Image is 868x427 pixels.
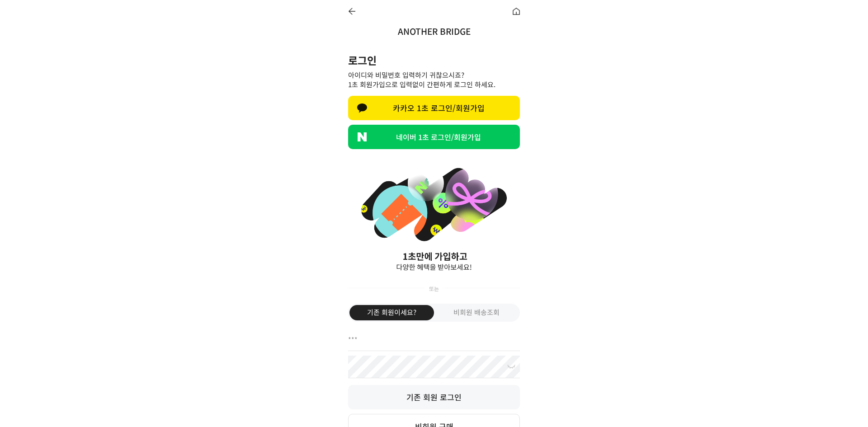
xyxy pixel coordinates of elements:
a: 카카오 1초 로그인/회원가입 [348,96,520,120]
a: 기존 회원이세요? [349,305,434,320]
p: 아이디와 비밀번호 입력하기 귀찮으시죠? 1초 회원가입으로 입력없이 간편하게 로그인 하세요. [348,70,520,89]
button: 기존 회원 로그인 [348,385,520,409]
img: banner [348,160,520,274]
a: ANOTHER BRIDGE [398,25,471,37]
h2: 로그인 [348,52,520,68]
a: 네이버 1초 로그인/회원가입 [348,125,520,149]
a: 비회원 배송조회 [434,305,519,320]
